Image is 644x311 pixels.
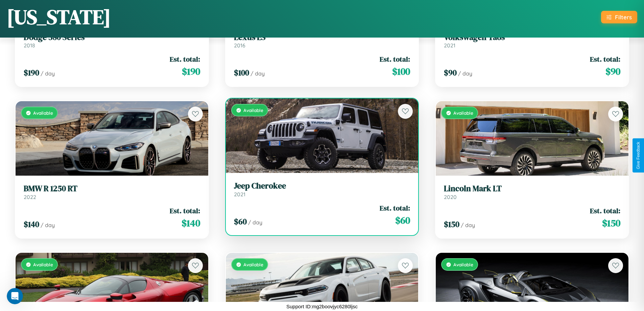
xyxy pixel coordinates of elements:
span: 2020 [444,194,457,200]
h3: Jeep Cherokee [234,181,410,191]
span: 2022 [24,194,36,200]
iframe: Intercom live chat [7,288,23,304]
span: $ 140 [24,219,39,230]
span: / day [461,222,475,228]
span: Available [33,262,53,267]
span: Available [33,110,53,116]
a: Dodge 580 Series2018 [24,32,200,49]
div: Give Feedback [636,142,641,169]
a: Jeep Cherokee2021 [234,181,410,198]
span: / day [41,70,55,77]
span: $ 150 [444,219,459,230]
span: 2021 [234,191,245,198]
span: $ 190 [182,65,200,78]
span: $ 190 [24,67,39,78]
span: Est. total: [590,54,620,64]
span: $ 90 [605,65,620,78]
span: / day [248,219,262,226]
div: Filters [615,14,632,21]
span: Est. total: [170,206,200,216]
p: Support ID: mg2boovjyc6280ljsc [286,302,358,311]
span: Est. total: [380,203,410,213]
a: Lexus ES2016 [234,32,410,49]
a: Lincoln Mark LT2020 [444,184,620,200]
span: Available [243,107,263,113]
span: 2016 [234,42,245,49]
span: Available [453,110,473,116]
span: $ 60 [234,216,247,227]
span: / day [458,70,472,77]
span: $ 140 [182,216,200,230]
span: $ 100 [234,67,249,78]
span: Available [453,262,473,267]
span: $ 60 [395,214,410,227]
span: $ 100 [392,65,410,78]
span: 2021 [444,42,455,49]
span: Available [243,262,263,267]
span: $ 90 [444,67,457,78]
span: Est. total: [380,54,410,64]
h1: [US_STATE] [7,3,111,31]
h3: Lincoln Mark LT [444,184,620,194]
span: / day [41,222,55,228]
a: Volkswagen Taos2021 [444,32,620,49]
a: BMW R 1250 RT2022 [24,184,200,200]
span: $ 150 [602,216,620,230]
h3: BMW R 1250 RT [24,184,200,194]
span: Est. total: [170,54,200,64]
button: Filters [601,11,637,23]
span: / day [251,70,265,77]
span: Est. total: [590,206,620,216]
span: 2018 [24,42,35,49]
